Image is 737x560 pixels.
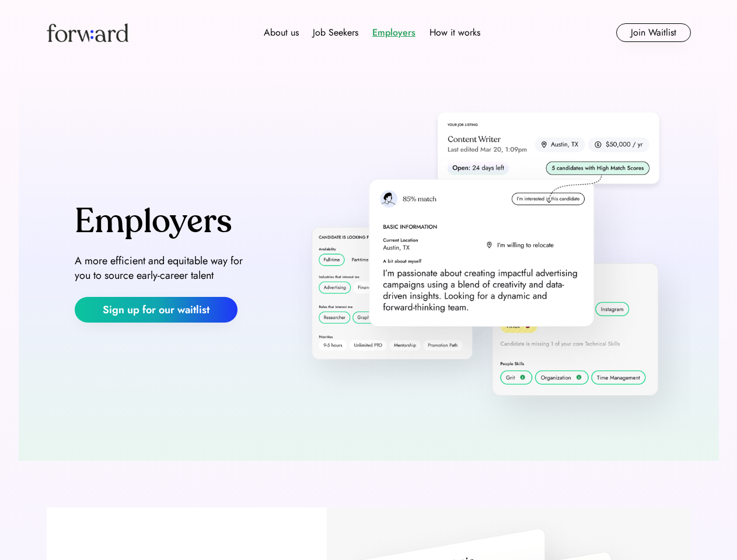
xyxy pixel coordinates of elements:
[264,26,299,40] div: About us
[75,297,237,323] button: Sign up for our waitlist
[313,26,358,40] div: Job Seekers
[47,23,128,42] img: Forward logo
[75,254,252,283] div: A more efficient and equitable way for you to source early-career talent
[75,204,232,240] div: Employers
[280,89,691,437] img: employers-hero-image.png
[616,23,691,42] button: Join Waitlist
[429,26,480,40] div: How it works
[372,26,415,40] div: Employers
